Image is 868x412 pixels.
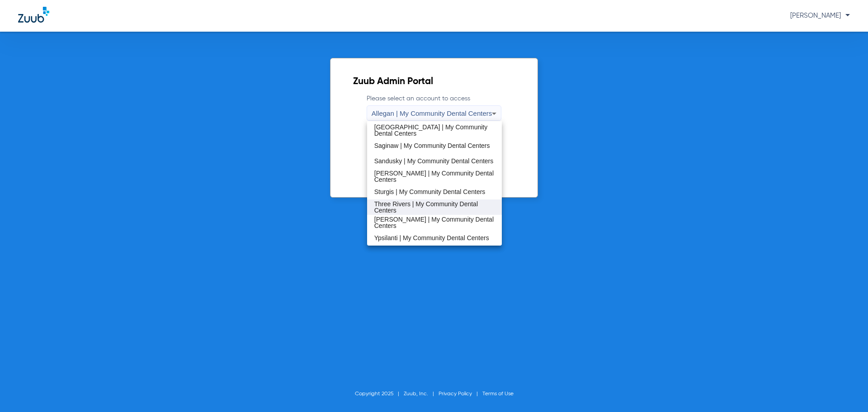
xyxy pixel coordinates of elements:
[823,369,868,412] iframe: Chat Widget
[374,189,486,195] span: Sturgis | My Community Dental Centers
[374,201,495,213] span: Three Rivers | My Community Dental Centers
[374,142,490,149] span: Saginaw | My Community Dental Centers
[374,170,495,183] span: [PERSON_NAME] | My Community Dental Centers
[374,235,489,241] span: Ypsilanti | My Community Dental Centers
[374,124,495,137] span: [GEOGRAPHIC_DATA] | My Community Dental Centers
[374,216,495,229] span: [PERSON_NAME] | My Community Dental Centers
[374,158,494,164] span: Sandusky | My Community Dental Centers
[374,109,495,121] span: Mt. Pleasant | My Community Dental Centers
